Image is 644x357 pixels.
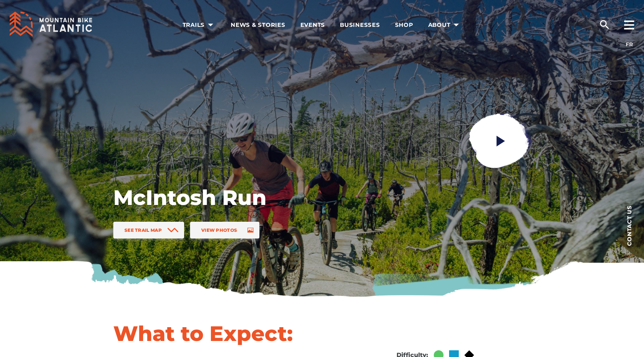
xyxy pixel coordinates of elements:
[113,320,356,347] h1: What to Expect:
[113,184,352,211] h1: McIntosh Run
[183,21,216,29] span: Trails
[395,21,413,29] span: Shop
[201,227,237,233] span: View Photos
[231,21,285,29] span: News & Stories
[428,21,462,29] span: About
[626,41,633,48] a: FR
[494,134,508,148] ion-icon: play
[113,222,184,238] a: See Trail Map
[190,222,259,238] a: View Photos
[614,194,644,257] a: Contact us
[340,21,380,29] span: Businesses
[626,205,632,246] span: Contact us
[599,19,610,31] ion-icon: search
[451,20,461,30] ion-icon: arrow dropdown
[124,227,162,233] span: See Trail Map
[205,20,216,30] ion-icon: arrow dropdown
[300,21,325,29] span: Events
